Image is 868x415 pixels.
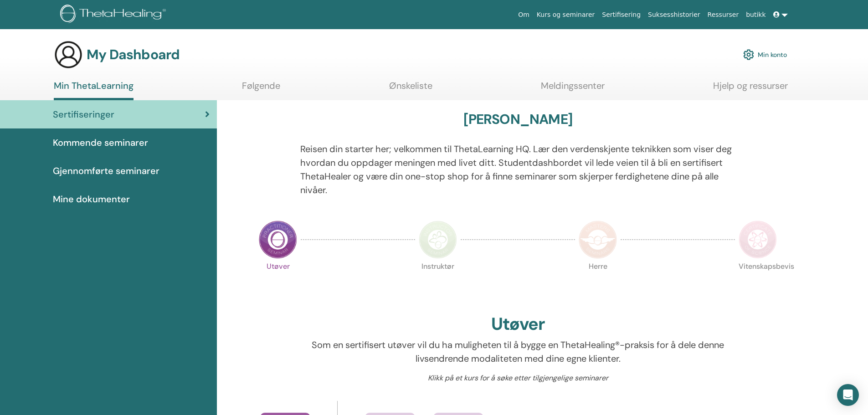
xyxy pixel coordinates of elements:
span: Gjennomførte seminarer [53,164,159,178]
a: Ressurser [704,6,743,23]
div: Open Intercom Messenger [837,384,859,406]
p: Instruktør [419,263,457,301]
img: Master [579,220,617,259]
a: Ønskeliste [389,80,432,98]
a: Min ThetaLearning [54,80,134,100]
img: generic-user-icon.jpg [54,40,83,69]
p: Vitenskapsbevis [739,263,777,301]
a: butikk [742,6,769,23]
img: Practitioner [259,220,297,259]
p: Herre [579,263,617,301]
h3: [PERSON_NAME] [463,111,572,128]
a: Følgende [242,80,280,98]
img: cog.svg [743,47,754,62]
a: Min konto [743,45,787,65]
img: Certificate of Science [739,220,777,259]
p: Som en sertifisert utøver vil du ha muligheten til å bygge en ThetaHealing®-praksis for å dele de... [300,338,735,365]
img: logo.png [60,5,169,25]
span: Mine dokumenter [53,192,130,206]
a: Suksesshistorier [644,6,704,23]
h3: My Dashboard [87,46,180,63]
a: Hjelp og ressurser [713,80,788,98]
img: Instructor [419,220,457,259]
p: Reisen din starter her; velkommen til ThetaLearning HQ. Lær den verdenskjente teknikken som viser... [300,142,735,197]
p: Utøver [259,263,297,301]
p: Klikk på et kurs for å søke etter tilgjengelige seminarer [300,373,735,384]
span: Kommende seminarer [53,136,148,149]
h2: Utøver [491,314,545,335]
a: Om [514,6,533,23]
span: Sertifiseringer [53,108,114,121]
a: Meldingssenter [541,80,605,98]
a: Kurs og seminarer [533,6,598,23]
a: Sertifisering [598,6,644,23]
